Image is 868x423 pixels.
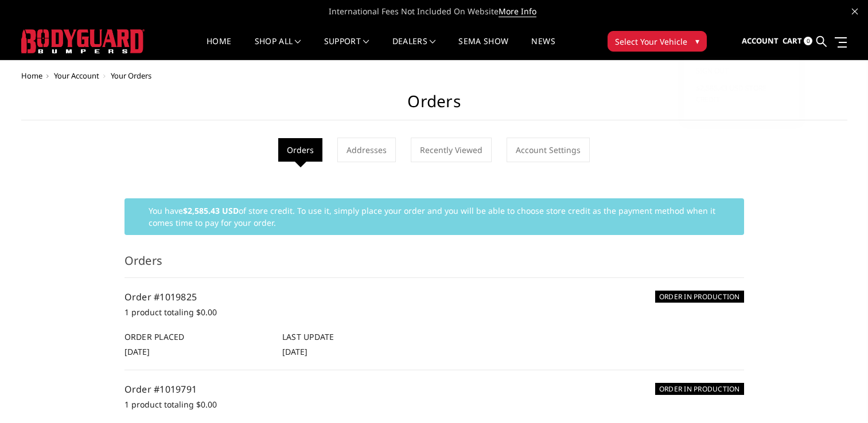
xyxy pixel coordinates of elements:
[21,70,42,81] a: Home
[124,383,197,395] a: Order #1019791
[21,92,847,120] h1: Orders
[783,26,812,57] a: Cart 0
[124,398,744,412] p: 1 product totaling $0.00
[124,252,744,278] h3: Orders
[696,80,788,108] a: $2,585.43 USD Store Credit
[111,70,151,81] span: Your Orders
[458,37,508,60] a: SEMA Show
[655,291,744,303] h6: ORDER IN PRODUCTION
[615,36,687,48] span: Select Your Vehicle
[696,83,766,104] span: $2,585.43 USD Store Credit
[124,198,744,235] div: You have of store credit. To use it, simply place your order and you will be able to choose store...
[655,383,744,395] h6: ORDER IN PRODUCTION
[21,29,145,53] img: BODYGUARD BUMPERS
[324,37,369,60] a: Support
[124,305,744,319] p: 1 product totaling $0.00
[392,37,436,60] a: Dealers
[696,62,788,80] a: Sign out
[124,331,270,343] h6: Order Placed
[124,291,197,303] a: Order #1019825
[507,138,590,162] a: Account Settings
[783,36,802,46] span: Cart
[282,346,308,357] span: [DATE]
[499,6,536,17] a: More Info
[183,205,239,216] strong: $2,585.43 USD
[278,138,322,162] li: Orders
[742,26,779,57] a: Account
[207,37,231,60] a: Home
[742,36,779,46] span: Account
[282,331,428,343] h6: Last Update
[337,138,396,162] a: Addresses
[696,66,729,76] span: Sign out
[695,35,699,47] span: ▾
[124,346,150,357] span: [DATE]
[255,37,301,60] a: shop all
[54,70,99,81] a: Your Account
[411,138,492,162] a: Recently Viewed
[608,31,707,52] button: Select Your Vehicle
[804,37,812,45] span: 0
[531,37,555,60] a: News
